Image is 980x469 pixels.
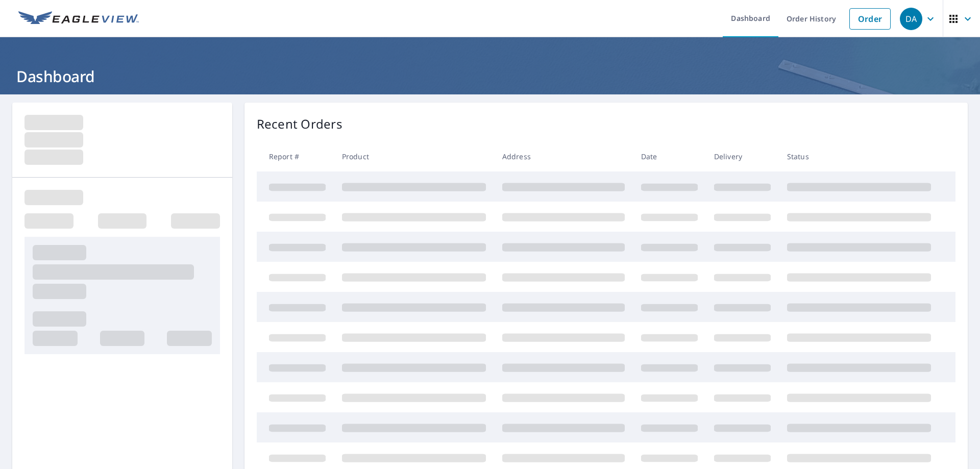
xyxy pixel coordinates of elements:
th: Product [334,141,494,171]
h1: Dashboard [12,66,968,87]
div: DA [900,8,922,30]
th: Address [494,141,633,171]
th: Report # [257,141,334,171]
p: Recent Orders [257,115,342,133]
th: Date [633,141,706,171]
th: Delivery [706,141,779,171]
th: Status [779,141,939,171]
img: EV Logo [18,11,139,27]
a: Order [849,8,891,30]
